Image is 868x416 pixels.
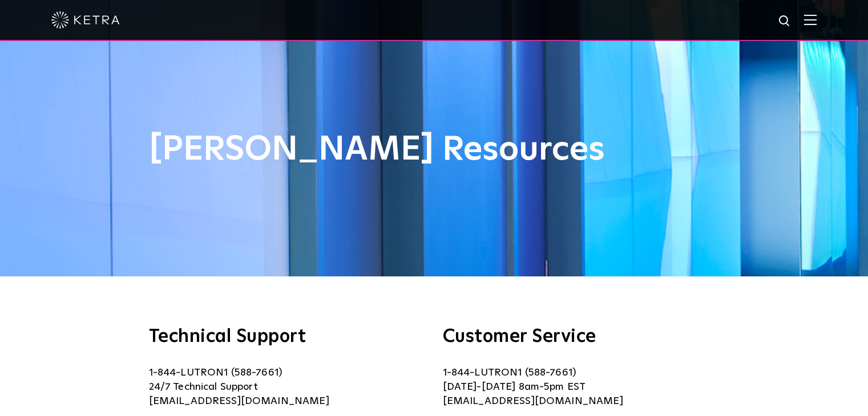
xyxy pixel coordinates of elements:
[778,14,792,28] img: search icon
[51,11,120,28] img: ketra-logo-2019-white
[804,14,817,25] img: Hamburger%20Nav.svg
[443,328,720,346] h3: Customer Service
[149,396,329,406] a: [EMAIL_ADDRESS][DOMAIN_NAME]
[149,131,720,169] h1: [PERSON_NAME] Resources
[149,328,426,346] h3: Technical Support
[443,366,720,409] p: 1-844-LUTRON1 (588-7661) [DATE]-[DATE] 8am-5pm EST [EMAIL_ADDRESS][DOMAIN_NAME]
[149,366,426,409] p: 1-844-LUTRON1 (588-7661) 24/7 Technical Support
